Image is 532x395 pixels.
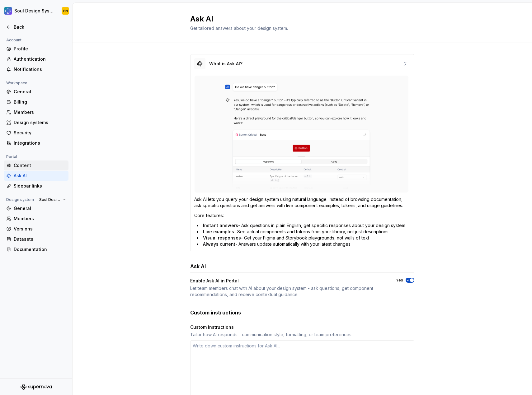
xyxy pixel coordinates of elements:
[63,8,68,13] div: PN
[190,324,234,330] div: Custom instructions
[203,241,235,247] span: Always current
[197,229,410,235] li: - See actual components and tokens from your library, not just descriptions
[14,140,66,146] div: Integrations
[4,138,68,148] a: Integrations
[190,309,241,316] h3: Custom instructions
[4,128,68,138] a: Security
[14,226,66,232] div: Versions
[14,183,66,189] div: Sidebar links
[14,89,66,95] div: General
[190,332,414,338] div: Tailor how AI responds - communication style, formatting, or team preferences.
[14,216,66,222] div: Members
[14,109,66,115] div: Members
[14,173,66,179] div: Ask AI
[190,263,206,270] h3: Ask AI
[4,234,68,244] a: Datasets
[4,44,68,54] a: Profile
[190,14,407,24] h2: Ask AI
[197,222,410,229] li: - Ask questions in plain English, get specific responses about your design system
[14,205,66,211] div: General
[203,229,234,234] span: Live examples
[4,107,68,117] a: Members
[4,214,68,224] a: Members
[4,244,68,254] a: Documentation
[4,22,68,32] a: Back
[197,241,410,247] li: - Answers update automatically with your latest changes
[14,130,66,136] div: Security
[4,36,24,44] div: Account
[21,384,52,390] svg: Supernova Logo
[4,181,68,191] a: Sidebar links
[14,66,66,72] div: Notifications
[4,79,30,87] div: Workspace
[14,119,66,126] div: Design systems
[194,196,410,209] p: Ask AI lets you query your design system using natural language. Instead of browsing documentatio...
[190,278,239,284] div: Enable Ask AI in Portal
[14,24,66,30] div: Back
[4,160,68,170] a: Content
[4,7,12,15] img: 1ea0bd9b-656a-4045-8d3b-f5d01442cdbd.png
[1,4,71,18] button: Soul Design SystemPN
[4,54,68,64] a: Authentication
[4,153,20,160] div: Portal
[4,203,68,213] a: General
[4,64,68,74] a: Notifications
[14,246,66,253] div: Documentation
[4,196,36,203] div: Design system
[4,118,68,128] a: Design systems
[14,46,66,52] div: Profile
[190,285,385,298] div: Let team members chat with AI about your design system - ask questions, get component recommendat...
[190,26,288,31] span: Get tailored answers about your design system.
[194,212,410,219] p: Core features:
[14,99,66,105] div: Billing
[4,171,68,181] a: Ask AI
[4,224,68,234] a: Versions
[203,223,238,228] span: Instant answers
[4,97,68,107] a: Billing
[396,278,403,283] label: Yes
[14,8,54,14] div: Soul Design System
[197,235,410,241] li: - Get your Figma and Storybook playgrounds, not walls of text
[203,235,241,240] span: Visual responses
[14,56,66,62] div: Authentication
[209,61,242,67] div: What is Ask AI?
[4,87,68,97] a: General
[14,236,66,242] div: Datasets
[14,162,66,169] div: Content
[39,197,61,202] span: Soul Design System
